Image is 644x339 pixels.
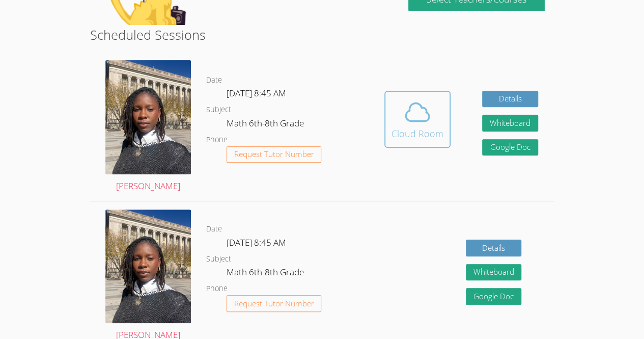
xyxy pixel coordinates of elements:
[234,300,314,307] span: Request Tutor Number
[227,87,286,99] span: [DATE] 8:45 AM
[466,288,522,305] a: Google Doc
[391,126,443,141] div: Cloud Room
[206,134,228,146] dt: Phone
[105,60,191,193] a: [PERSON_NAME]
[482,91,538,108] a: Details
[234,150,314,158] span: Request Tutor Number
[90,25,554,44] h2: Scheduled Sessions
[206,282,228,295] dt: Phone
[227,295,322,312] button: Request Tutor Number
[227,116,306,134] dd: Math 6th-8th Grade
[105,60,191,174] img: IMG_8183.jpeg
[227,237,286,248] span: [DATE] 8:45 AM
[206,253,231,266] dt: Subject
[482,115,538,132] button: Whiteboard
[206,103,231,116] dt: Subject
[466,264,522,281] button: Whiteboard
[227,146,322,163] button: Request Tutor Number
[482,139,538,156] a: Google Doc
[105,210,191,324] img: IMG_8183.jpeg
[206,223,222,236] dt: Date
[206,74,222,87] dt: Date
[466,240,522,256] a: Details
[227,265,306,282] dd: Math 6th-8th Grade
[384,91,451,148] button: Cloud Room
